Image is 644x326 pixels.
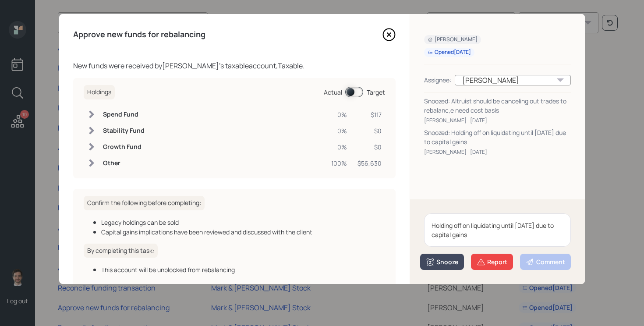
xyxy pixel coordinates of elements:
[428,49,471,56] div: Opened [DATE]
[73,60,396,71] div: New funds were received by [PERSON_NAME] 's taxable account, Taxable .
[470,117,487,124] div: [DATE]
[103,143,145,151] h6: Growth Fund
[331,126,347,135] div: 0%
[357,159,382,168] div: $56,630
[103,111,145,118] h6: Spend Fund
[428,36,478,43] div: [PERSON_NAME]
[84,85,115,99] h6: Holdings
[471,254,513,270] button: Report
[73,30,205,39] h4: Approve new funds for rebalancing
[357,142,382,152] div: $0
[101,265,385,274] div: This account will be unblocked from rebalancing
[101,227,385,237] div: Capital gains implications have been reviewed and discussed with the client
[455,75,571,85] div: [PERSON_NAME]
[424,75,451,85] div: Assignee:
[470,148,487,156] div: [DATE]
[331,159,347,168] div: 100%
[324,88,342,97] div: Actual
[420,254,464,270] button: Snooze
[101,218,385,227] div: Legacy holdings can be sold
[357,110,382,119] div: $117
[477,258,507,266] div: Report
[424,96,571,115] div: Snoozed: Altruist should be canceling out trades to rebalanc,e need cost basis
[331,110,347,119] div: 0%
[103,159,145,167] h6: Other
[103,127,145,135] h6: Stability Fund
[367,88,385,97] div: Target
[520,254,571,270] button: Comment
[424,213,571,247] textarea: Holding off on liquidating until [DATE] due to capital gains
[331,142,347,152] div: 0%
[84,196,205,210] h6: Confirm the following before completing:
[424,148,467,156] div: [PERSON_NAME]
[526,258,565,266] div: Comment
[84,244,158,258] h6: By completing this task:
[426,258,458,266] div: Snooze
[424,117,467,124] div: [PERSON_NAME]
[424,128,571,146] div: Snoozed: Holding off on liquidating until [DATE] due to capital gains
[357,126,382,135] div: $0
